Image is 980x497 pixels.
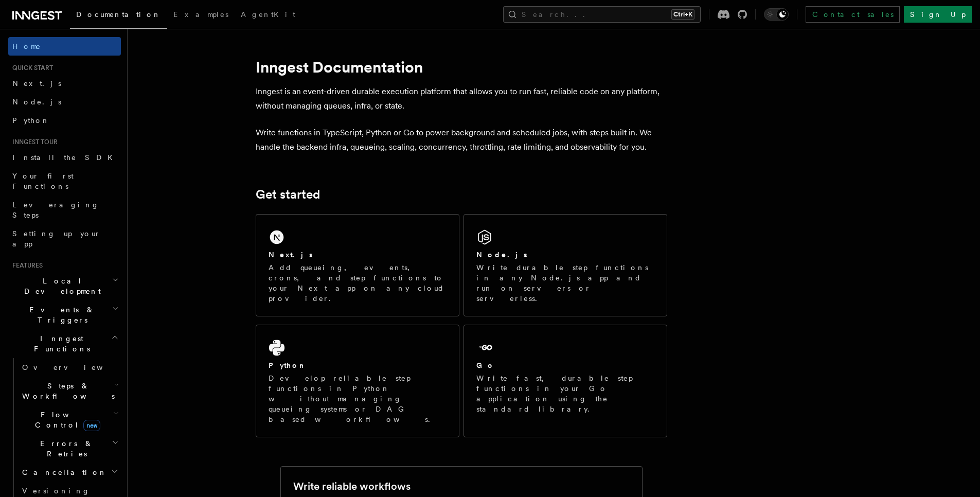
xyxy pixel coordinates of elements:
a: Leveraging Steps [8,196,121,224]
p: Develop reliable step functions in Python without managing queueing systems or DAG based workflows. [269,373,447,424]
a: Next.jsAdd queueing, events, crons, and step functions to your Next app on any cloud provider. [256,214,459,316]
a: Node.js [8,93,121,111]
kbd: Ctrl+K [671,9,694,20]
button: Errors & Retries [18,434,121,463]
h2: Write reliable workflows [293,479,411,493]
span: Setting up your app [12,229,101,248]
a: Contact sales [806,6,900,23]
a: Next.js [8,74,121,93]
a: PythonDevelop reliable step functions in Python without managing queueing systems or DAG based wo... [256,325,459,437]
span: Events & Triggers [8,305,112,325]
span: Next.js [12,79,61,87]
span: new [83,420,100,431]
button: Local Development [8,272,121,300]
span: Home [12,41,41,51]
a: Your first Functions [8,167,121,196]
button: Cancellation [18,463,121,482]
a: Python [8,111,121,130]
span: Quick start [8,64,53,72]
span: Examples [173,10,228,19]
button: Events & Triggers [8,300,121,329]
a: Setting up your app [8,224,121,253]
p: Write fast, durable step functions in your Go application using the standard library. [476,373,654,414]
a: Overview [18,358,121,377]
span: Your first Functions [12,172,74,190]
a: Sign Up [904,6,972,23]
span: Leveraging Steps [12,201,99,219]
span: Versioning [22,487,90,495]
span: Flow Control [18,410,113,430]
button: Inngest Functions [8,329,121,358]
p: Write durable step functions in any Node.js app and run on servers or serverless. [476,262,654,304]
span: Inngest tour [8,138,58,146]
p: Inngest is an event-driven durable execution platform that allows you to run fast, reliable code ... [256,84,667,113]
h2: Next.js [269,250,313,260]
span: Cancellation [18,467,107,477]
a: Home [8,37,121,56]
a: Examples [167,3,235,28]
span: Python [12,116,50,125]
span: Features [8,261,43,270]
span: Install the SDK [12,153,119,162]
a: Get started [256,187,320,202]
span: Overview [22,363,128,371]
a: Node.jsWrite durable step functions in any Node.js app and run on servers or serverless. [464,214,667,316]
p: Write functions in TypeScript, Python or Go to power background and scheduled jobs, with steps bu... [256,126,667,154]
h1: Inngest Documentation [256,58,667,76]
span: Inngest Functions [8,333,111,354]
a: Install the SDK [8,148,121,167]
h2: Node.js [476,250,527,260]
a: AgentKit [235,3,301,28]
button: Flow Controlnew [18,405,121,434]
span: Local Development [8,276,112,296]
p: Add queueing, events, crons, and step functions to your Next app on any cloud provider. [269,262,447,304]
span: Steps & Workflows [18,381,115,401]
span: Errors & Retries [18,438,112,459]
a: GoWrite fast, durable step functions in your Go application using the standard library. [464,325,667,437]
button: Toggle dark mode [764,8,789,21]
span: Node.js [12,98,61,106]
span: Documentation [76,10,161,19]
span: AgentKit [241,10,295,19]
h2: Python [269,360,307,370]
button: Steps & Workflows [18,377,121,405]
a: Documentation [70,3,167,29]
h2: Go [476,360,495,370]
button: Search...Ctrl+K [503,6,701,23]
